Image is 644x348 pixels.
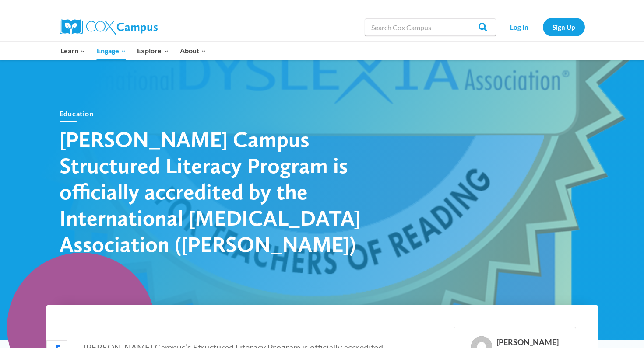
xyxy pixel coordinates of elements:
[60,19,158,35] img: Cox Campus
[60,45,85,56] span: Learn
[60,126,366,257] h1: [PERSON_NAME] Campus Structured Literacy Program is officially accredited by the International [M...
[55,42,212,60] nav: Primary Navigation
[365,18,496,36] input: Search Cox Campus
[500,18,538,36] a: Log In
[137,45,169,56] span: Explore
[500,18,585,36] nav: Secondary Navigation
[496,338,559,347] div: [PERSON_NAME]
[543,18,585,36] a: Sign Up
[60,109,94,118] a: Education
[180,45,206,56] span: About
[97,45,126,56] span: Engage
